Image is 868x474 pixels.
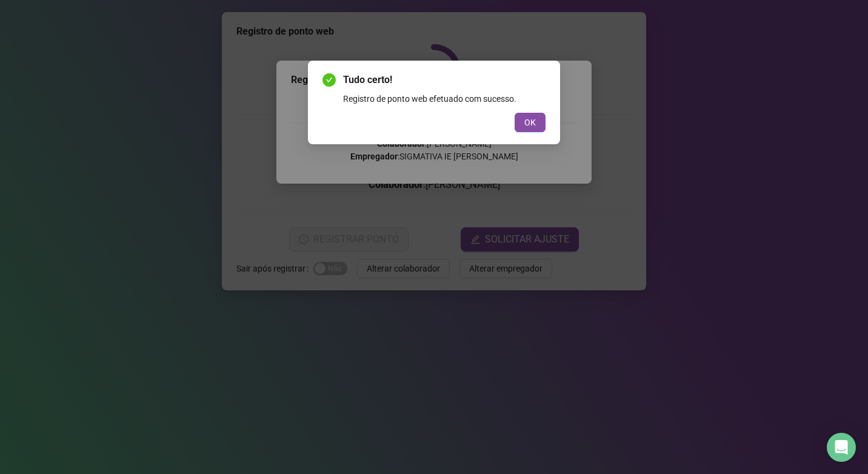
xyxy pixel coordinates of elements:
div: Open Intercom Messenger [827,433,856,462]
div: Registro de ponto web efetuado com sucesso. [343,92,546,105]
span: OK [524,116,536,129]
button: OK [515,113,546,132]
span: Tudo certo! [343,73,546,87]
span: check-circle [322,73,336,87]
